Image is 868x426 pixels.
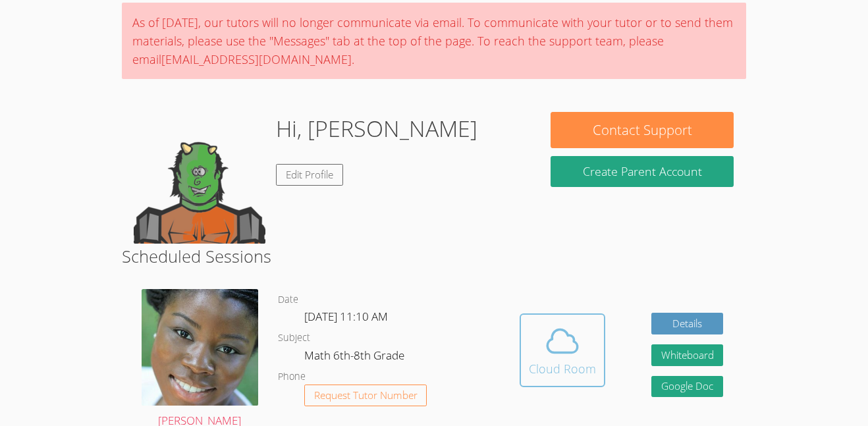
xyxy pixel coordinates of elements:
button: Cloud Room [520,313,605,387]
a: Edit Profile [276,164,343,186]
button: Create Parent Account [551,156,734,187]
span: Request Tutor Number [314,390,418,400]
dt: Phone [278,369,306,385]
button: Whiteboard [651,344,724,366]
dt: Subject [278,330,310,346]
span: [DATE] 11:10 AM [304,309,388,324]
button: Contact Support [551,112,734,148]
div: As of [DATE], our tutors will no longer communicate via email. To communicate with your tutor or ... [122,3,747,79]
h2: Scheduled Sessions [122,244,747,269]
h1: Hi, [PERSON_NAME] [276,112,477,146]
dd: Math 6th-8th Grade [304,346,407,369]
button: Request Tutor Number [304,385,427,406]
a: Google Doc [651,376,724,398]
img: 1000004422.jpg [142,289,258,406]
img: default.png [134,112,265,244]
dt: Date [278,292,298,308]
a: Details [651,313,724,334]
div: Cloud Room [529,359,596,378]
